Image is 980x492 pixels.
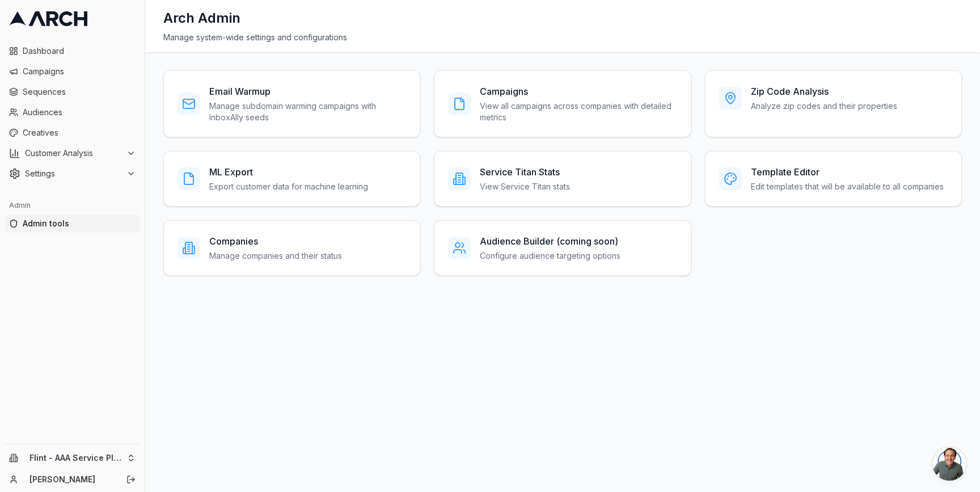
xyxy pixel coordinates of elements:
[5,196,140,215] div: Admin
[25,148,122,159] span: Customer Analysis
[480,165,570,179] h3: Service Titan Stats
[209,100,406,123] p: Manage subdomain warming campaigns with InboxAlly seeds
[434,151,691,207] a: Service Titan StatsView Service Titan stats
[480,85,677,98] h3: Campaigns
[163,32,962,43] div: Manage system-wide settings and configurations
[23,86,136,98] span: Sequences
[751,165,944,179] h3: Template Editor
[23,127,136,138] span: Creatives
[5,144,140,162] button: Customer Analysis
[5,103,140,121] a: Audiences
[29,474,114,485] a: [PERSON_NAME]
[434,70,691,137] a: CampaignsView all campaigns across companies with detailed metrics
[209,85,406,98] h3: Email Warmup
[209,181,368,192] p: Export customer data for machine learning
[751,181,944,192] p: Edit templates that will be available to all companies
[5,62,140,81] a: Campaigns
[209,165,368,179] h3: ML Export
[480,250,620,262] p: Configure audience targeting options
[163,151,420,207] a: ML ExportExport customer data for machine learning
[705,151,962,207] a: Template EditorEdit templates that will be available to all companies
[23,66,136,77] span: Campaigns
[209,250,342,262] p: Manage companies and their status
[5,449,140,467] button: Flint - AAA Service Plumbing
[209,234,342,248] h3: Companies
[751,100,897,112] p: Analyze zip codes and their properties
[5,83,140,101] a: Sequences
[23,107,136,118] span: Audiences
[434,220,691,276] a: Audience Builder (coming soon)Configure audience targeting options
[163,70,420,137] a: Email WarmupManage subdomain warming campaigns with InboxAlly seeds
[123,472,139,487] button: Log out
[5,215,140,233] a: Admin tools
[480,234,620,248] h3: Audience Builder (coming soon)
[705,70,962,137] a: Zip Code AnalysisAnalyze zip codes and their properties
[480,181,570,192] p: View Service Titan stats
[163,220,420,276] a: CompaniesManage companies and their status
[5,124,140,142] a: Creatives
[5,165,140,183] button: Settings
[480,100,677,123] p: View all campaigns across companies with detailed metrics
[163,9,240,27] h1: Arch Admin
[23,45,136,57] span: Dashboard
[932,447,966,481] a: Open chat
[23,218,136,229] span: Admin tools
[5,42,140,60] a: Dashboard
[29,453,122,463] span: Flint - AAA Service Plumbing
[751,85,897,98] h3: Zip Code Analysis
[25,168,122,179] span: Settings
